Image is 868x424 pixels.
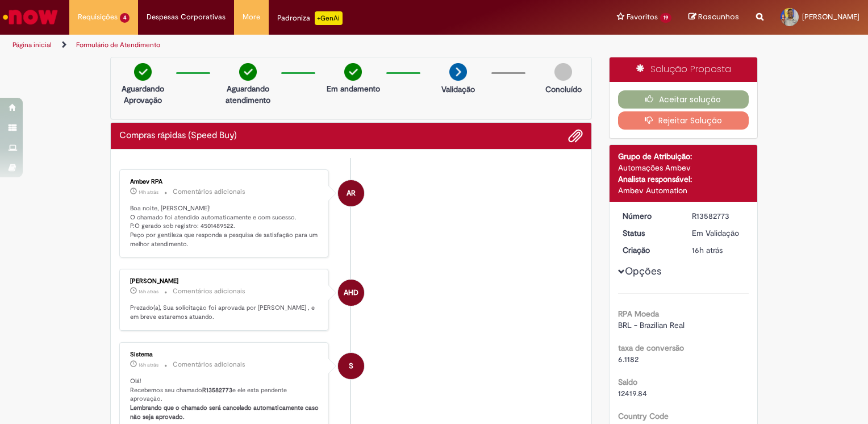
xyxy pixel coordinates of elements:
[277,11,343,25] div: Padroniza
[139,288,158,295] time: 30/09/2025 16:29:33
[202,386,232,394] b: R13582773
[139,361,158,368] time: 30/09/2025 16:22:00
[545,84,582,95] p: Concluído
[315,11,343,25] p: +GenAi
[692,245,723,255] span: 16h atrás
[614,227,684,239] dt: Status
[344,279,358,306] span: AHD
[692,244,745,256] div: 30/09/2025 16:21:48
[130,204,319,249] p: Boa noite, [PERSON_NAME]! O chamado foi atendido automaticamente e com sucesso. P.O gerado sob re...
[568,128,583,143] button: Adicionar anexos
[449,63,467,81] img: arrow-next.png
[147,11,226,23] span: Despesas Corporativas
[338,280,364,306] div: Arthur Henrique De Paula Morais
[12,40,52,49] a: Página inicial
[554,63,572,81] img: img-circle-grey.png
[130,377,319,422] p: Olá! Recebemos seu chamado e ele esta pendente aprovação.
[698,11,739,22] span: Rascunhos
[139,288,158,295] span: 16h atrás
[1,6,60,28] img: ServiceNow
[692,210,745,222] div: R13582773
[243,11,260,23] span: More
[627,11,658,23] span: Favoritos
[139,361,158,368] span: 16h atrás
[618,162,749,173] div: Automações Ambev
[618,320,685,330] span: BRL - Brazilian Real
[610,57,758,82] div: Solução Proposta
[614,210,684,222] dt: Número
[327,83,380,94] p: Em andamento
[618,111,749,130] button: Rejeitar Solução
[618,185,749,196] div: Ambev Automation
[618,151,749,162] div: Grupo de Atribuição:
[618,173,749,185] div: Analista responsável:
[119,131,237,141] h2: Compras rápidas (Speed Buy) Histórico de tíquete
[76,40,160,49] a: Formulário de Atendimento
[618,377,637,387] b: Saldo
[130,351,319,358] div: Sistema
[130,404,320,421] b: Lembrando que o chamado será cancelado automaticamente caso não seja aprovado.
[618,411,669,421] b: Country Code
[338,180,364,206] div: Ambev RPA
[614,244,684,256] dt: Criação
[134,63,152,81] img: check-circle-green.png
[130,304,319,321] p: Prezado(a), Sua solicitação foi aprovada por [PERSON_NAME] , e em breve estaremos atuando.
[347,180,356,207] span: AR
[139,189,158,196] span: 14h atrás
[618,343,684,353] b: taxa de conversão
[173,360,245,369] small: Comentários adicionais
[220,83,276,106] p: Aguardando atendimento
[130,278,319,285] div: [PERSON_NAME]
[618,90,749,109] button: Aceitar solução
[139,189,158,196] time: 30/09/2025 18:26:53
[344,63,362,81] img: check-circle-green.png
[338,353,364,379] div: System
[618,388,647,398] span: 12419.84
[441,84,475,95] p: Validação
[349,352,353,380] span: S
[618,309,659,319] b: RPA Moeda
[618,354,639,364] span: 6.1182
[688,12,739,23] a: Rascunhos
[9,35,570,56] ul: Trilhas de página
[692,245,723,255] time: 30/09/2025 16:21:48
[120,13,130,23] span: 4
[115,83,170,106] p: Aguardando Aprovação
[692,227,745,239] div: Em Validação
[239,63,257,81] img: check-circle-green.png
[173,286,245,296] small: Comentários adicionais
[78,11,118,23] span: Requisições
[130,178,319,185] div: Ambev RPA
[802,12,859,22] span: [PERSON_NAME]
[173,187,245,197] small: Comentários adicionais
[660,13,671,23] span: 19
